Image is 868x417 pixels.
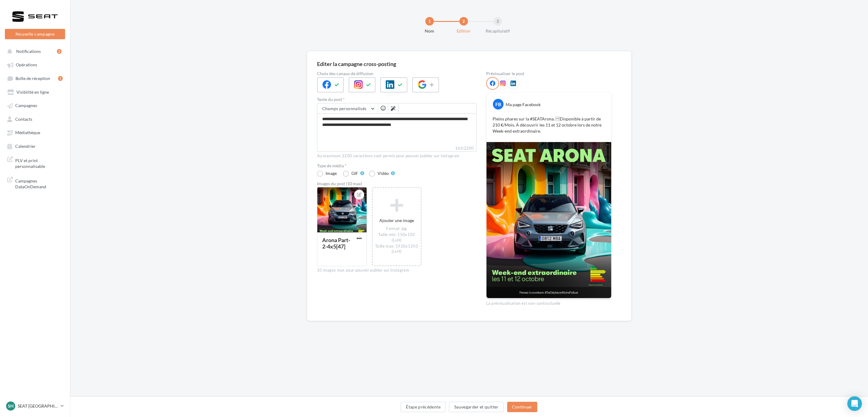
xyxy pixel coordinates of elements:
[401,402,446,412] button: Étape précédente
[15,156,63,169] span: PLV et print personnalisable
[4,174,66,192] a: Campagnes DataOnDemand
[4,113,66,124] a: Contacts
[16,89,49,95] span: Visibilité en ligne
[317,71,476,76] label: Choix des canaux de diffusion
[15,103,37,108] span: Campagnes
[449,402,504,412] button: Sauvegarder et quitter
[16,76,50,81] span: Boîte de réception
[493,116,605,134] p: Pleins phares sur la #SEATArona. Disponible à partir de 210 €/Mois. À découvrir les 11 et 12 octo...
[15,177,63,190] span: Campagnes DataOnDemand
[317,145,476,152] label: 163/2200
[317,97,476,102] label: Texte du post *
[4,46,64,57] button: Notifications 2
[317,103,378,114] button: Champs personnalisés
[4,127,66,138] a: Médiathèque
[459,17,468,26] div: 2
[378,171,389,175] div: Vidéo
[326,171,337,175] div: Image
[57,49,61,54] div: 2
[486,298,612,306] div: La prévisualisation est non-contractuelle
[322,106,367,111] span: Champs personnalisés
[317,153,476,159] div: Au maximum 2200 caractères sont permis pour pouvoir publier sur Instagram
[8,403,14,409] span: SH
[16,62,37,68] span: Opérations
[15,130,40,135] span: Médiathèque
[15,116,32,122] span: Contacts
[5,400,65,412] a: SH SEAT [GEOGRAPHIC_DATA]
[16,49,41,54] span: Notifications
[317,268,476,273] div: 10 images max pour pouvoir publier sur Instagram
[58,76,63,81] div: 1
[4,100,66,111] a: Campagnes
[4,141,66,151] a: Calendrier
[4,73,66,84] a: Boîte de réception1
[847,396,862,411] div: Open Intercom Messenger
[317,182,476,186] div: Images du post (10 max)
[506,102,541,108] div: Ma page Facebook
[18,403,58,409] p: SEAT [GEOGRAPHIC_DATA]
[507,402,537,412] button: Continuer
[493,17,502,26] div: 3
[4,154,66,172] a: PLV et print personnalisable
[493,99,504,109] div: FB
[410,28,449,34] div: Nom
[351,171,358,175] div: GIF
[317,164,476,168] label: Type de média *
[4,86,66,97] a: Visibilité en ligne
[317,61,396,67] div: Editer la campagne cross-posting
[478,28,517,34] div: Récapitulatif
[425,17,434,26] div: 1
[486,71,612,76] div: Prévisualiser le post
[322,237,350,250] div: Arona Part-2-4x5[47]
[15,144,36,149] span: Calendrier
[4,59,66,70] a: Opérations
[5,29,65,39] button: Nouvelle campagne
[444,28,483,34] div: Edition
